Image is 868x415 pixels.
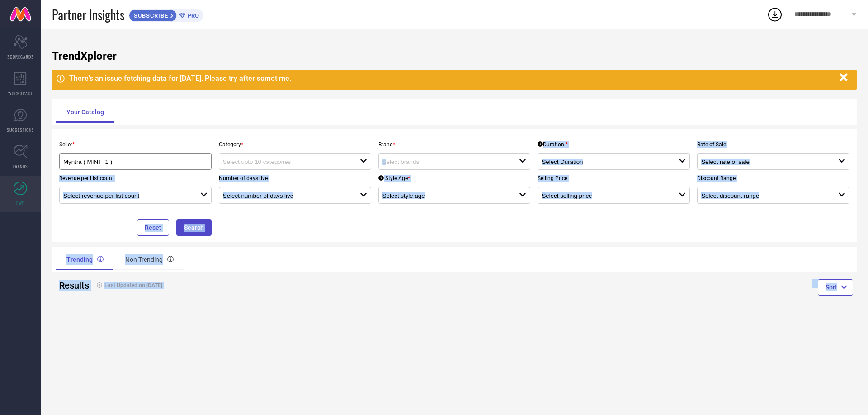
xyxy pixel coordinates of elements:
[63,159,193,165] input: Select seller
[382,192,506,199] input: Select style age
[223,159,346,165] input: Select upto 10 categories
[542,192,665,199] input: Select selling price
[56,101,115,123] div: Your Catalog
[59,175,212,182] p: Revenue per List count
[7,53,34,60] span: SCORECARDS
[59,280,85,291] h2: Results
[818,279,853,295] button: Sort
[59,141,212,148] p: Seller
[16,200,25,206] span: FWD
[56,249,114,270] div: Trending
[378,175,410,182] div: Style Age
[697,141,849,148] p: Rate of Sale
[378,141,531,148] p: Brand
[697,175,849,182] p: Discount Range
[223,192,346,199] input: Select number of days live
[63,157,208,166] div: Myntra ( MINT_1 )
[92,282,414,289] h4: Last Updated on [DATE]
[185,12,199,19] span: PRO
[13,163,28,170] span: TRENDS
[701,192,825,199] input: Select discount range
[69,74,835,83] div: There's an issue fetching data for [DATE]. Please try after sometime.
[8,90,33,97] span: WORKSPACE
[219,175,371,182] p: Number of days live
[538,175,690,182] p: Selling Price
[137,219,169,236] button: Reset
[52,5,124,24] span: Partner Insights
[219,141,371,148] p: Category
[176,219,212,236] button: Search
[382,159,506,165] input: Select brands
[7,126,34,133] span: SUGGESTIONS
[63,192,187,199] input: Select revenue per list count
[114,249,184,270] div: Non Trending
[52,50,857,62] h1: TrendXplorer
[542,159,665,165] input: Select Duration
[701,159,825,165] input: Select rate of sale
[129,7,203,22] a: SUBSCRIBEPRO
[538,141,568,148] div: Duration
[129,12,170,19] span: SUBSCRIBE
[767,6,783,23] div: Open download list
